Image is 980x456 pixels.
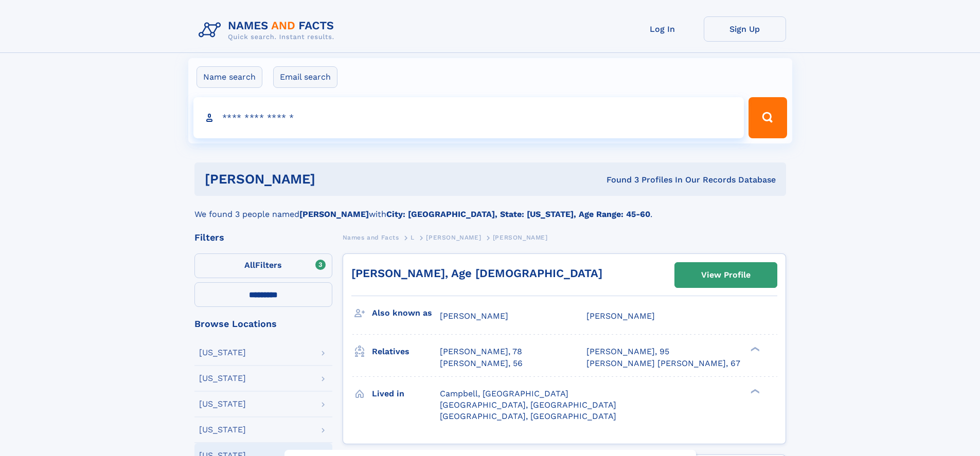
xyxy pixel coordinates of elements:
div: [US_STATE] [199,349,246,357]
span: [PERSON_NAME] [440,311,508,321]
span: [PERSON_NAME] [426,234,481,241]
h3: Lived in [372,385,440,403]
a: [PERSON_NAME], 56 [440,358,523,369]
label: Name search [197,66,262,88]
h3: Relatives [372,343,440,360]
a: [PERSON_NAME] [426,231,481,244]
img: Logo Names and Facts [194,16,343,44]
label: Email search [273,66,337,88]
a: [PERSON_NAME], 78 [440,346,522,357]
div: We found 3 people named with . [194,196,786,221]
span: All [244,260,255,270]
a: Log In [621,16,704,42]
a: Names and Facts [343,231,399,244]
span: Campbell, [GEOGRAPHIC_DATA] [440,389,568,398]
span: [PERSON_NAME] [586,311,655,321]
span: [GEOGRAPHIC_DATA], [GEOGRAPHIC_DATA] [440,400,616,410]
a: Sign Up [704,16,786,42]
div: [US_STATE] [199,426,246,434]
div: Filters [194,233,332,242]
a: [PERSON_NAME], 95 [586,346,669,357]
a: [PERSON_NAME] [PERSON_NAME], 67 [586,358,740,369]
a: L [411,231,415,244]
div: [US_STATE] [199,374,246,382]
div: Found 3 Profiles In Our Records Database [461,174,776,186]
a: [PERSON_NAME], Age [DEMOGRAPHIC_DATA] [351,267,602,280]
h3: Also known as [372,304,440,322]
h1: [PERSON_NAME] [205,173,461,186]
input: search input [193,97,744,138]
b: [PERSON_NAME] [299,209,369,219]
label: Filters [194,253,332,278]
div: Browse Locations [194,319,332,329]
span: [GEOGRAPHIC_DATA], [GEOGRAPHIC_DATA] [440,411,616,421]
div: View Profile [701,263,751,287]
div: ❯ [748,346,760,353]
b: City: [GEOGRAPHIC_DATA], State: [US_STATE], Age Range: 45-60 [386,209,650,219]
div: [US_STATE] [199,400,246,408]
span: L [411,234,415,241]
div: ❯ [748,388,760,394]
button: Search Button [749,97,787,138]
a: View Profile [675,263,777,287]
span: [PERSON_NAME] [493,234,548,241]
